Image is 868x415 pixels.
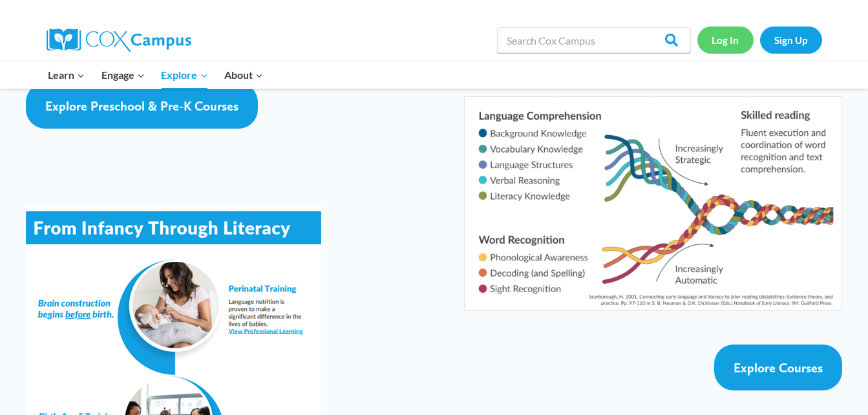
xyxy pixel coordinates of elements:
span: Explore Courses [734,360,823,376]
a: Sign Up [760,27,822,53]
nav: Secondary Navigation [697,27,822,53]
a: Explore Courses [714,345,842,390]
button: Child menu of Explore [153,61,217,89]
input: Search Cox Campus [497,27,691,53]
a: Explore Preschool & Pre-K Courses [26,83,258,129]
a: Log In [697,27,754,53]
button: Child menu of About [216,61,271,89]
button: Child menu of Learn [40,61,94,89]
button: Child menu of Engage [93,61,153,89]
img: Diagram of Scarborough's Rope [464,96,842,311]
img: Cox Campus [47,28,191,52]
span: Explore Preschool & Pre-K Courses [45,98,238,114]
nav: Primary Navigation [40,61,271,89]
